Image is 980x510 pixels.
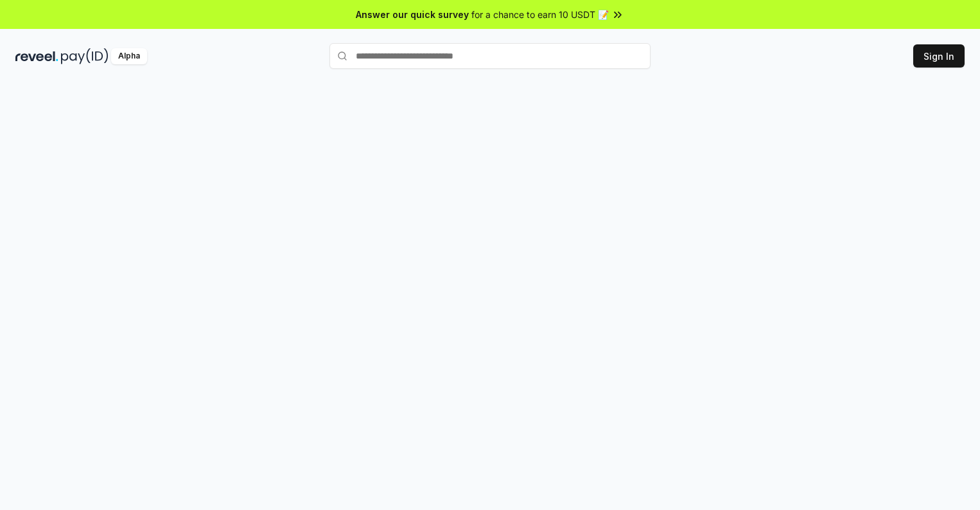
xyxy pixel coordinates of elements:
[111,48,147,64] div: Alpha
[61,48,109,64] img: pay_id
[471,8,609,21] span: for a chance to earn 10 USDT 📝
[356,8,469,21] span: Answer our quick survey
[913,44,965,68] button: Sign In
[15,48,58,64] img: reveel_dark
